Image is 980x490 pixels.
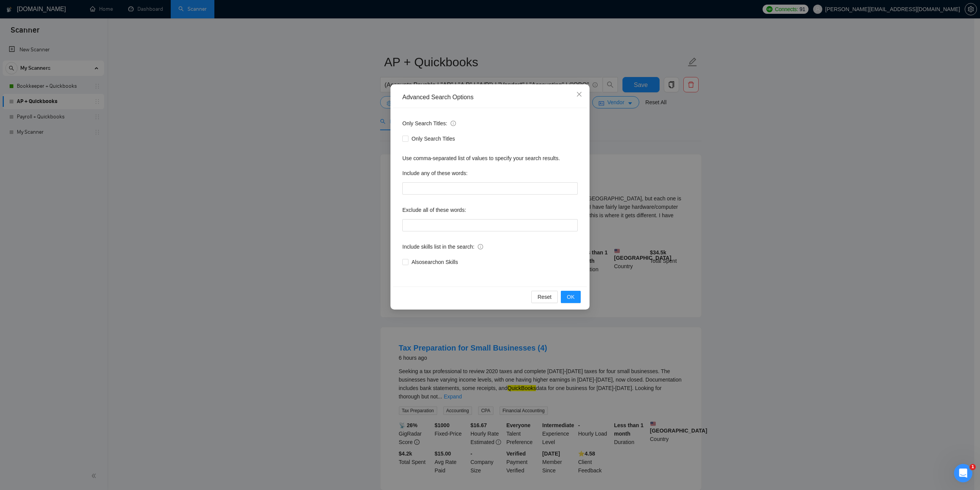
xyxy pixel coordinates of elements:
span: OK [567,293,575,301]
span: info-circle [478,244,483,249]
div: Use comma-separated list of values to specify your search results. [402,154,578,162]
span: Only Search Titles [408,134,458,143]
span: Include skills list in the search: [402,243,483,251]
span: Only Search Titles: [402,119,456,128]
span: 1 [970,464,976,470]
iframe: Intercom live chat [954,464,972,482]
span: info-circle [451,121,456,126]
button: Reset [531,291,558,303]
span: Reset [537,293,552,301]
span: close [576,91,582,97]
button: OK [561,291,581,303]
button: Close [569,84,590,105]
div: Advanced Search Options [402,93,578,102]
label: Exclude all of these words: [402,204,466,216]
span: Also search on Skills [408,258,461,266]
label: Include any of these words: [402,167,467,179]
